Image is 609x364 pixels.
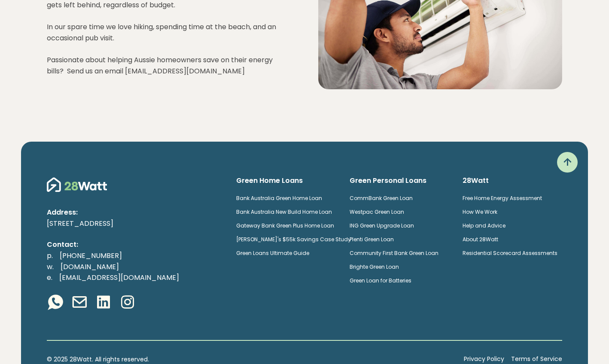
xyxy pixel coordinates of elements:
[511,355,562,364] a: Terms of Service
[71,294,88,312] a: Email
[54,262,126,272] a: [DOMAIN_NAME]
[463,249,557,257] a: Residential Scorecard Assessments
[47,207,222,218] p: Address:
[350,208,404,215] a: Westpac Green Loan
[53,251,129,261] a: [PHONE_NUMBER]
[47,251,53,261] span: p.
[350,277,411,284] a: Green Loan for Batteries
[350,263,399,270] a: Brighte Green Loan
[463,176,562,185] h6: 28Watt
[236,194,322,202] a: Bank Australia Green Home Loan
[463,222,505,229] a: Help and Advice
[236,222,334,229] a: Gateway Bank Green Plus Home Loan
[47,239,222,250] p: Contact:
[52,273,186,282] a: [EMAIL_ADDRESS][DOMAIN_NAME]
[236,208,332,215] a: Bank Australia New Build Home Loan
[350,222,414,229] a: ING Green Upgrade Loan
[236,236,351,243] a: [PERSON_NAME]'s $55k Savings Case Study
[350,249,438,257] a: Community First Bank Green Loan
[350,176,449,185] h6: Green Personal Loans
[463,236,498,243] a: About 28Watt
[236,176,336,185] h6: Green Home Loans
[47,273,52,282] span: e.
[464,355,504,364] a: Privacy Policy
[47,176,107,193] img: 28Watt
[119,294,136,312] a: Instagram
[463,194,542,202] a: Free Home Energy Assessment
[47,262,54,272] span: w.
[350,194,413,202] a: CommBank Green Loan
[47,294,64,312] a: Whatsapp
[47,218,222,229] p: [STREET_ADDRESS]
[95,294,112,312] a: Linkedin
[350,236,394,243] a: Plenti Green Loan
[236,249,309,257] a: Green Loans Ultimate Guide
[463,208,497,215] a: How We Work
[47,355,457,364] p: © 2025 28Watt. All rights reserved.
